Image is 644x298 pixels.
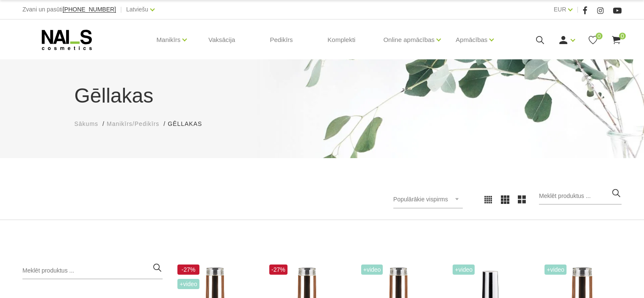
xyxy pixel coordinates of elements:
[22,4,116,15] div: Zvani un pasūti
[63,6,116,13] span: [PHONE_NUMBER]
[361,265,383,275] span: +Video
[611,35,622,45] a: 0
[269,265,287,275] span: -27%
[107,120,159,127] span: Manikīrs/Pedikīrs
[544,265,567,275] span: +Video
[539,188,622,205] input: Meklēt produktus ...
[393,196,448,203] span: Populārākie vispirms
[619,33,626,39] span: 0
[453,265,475,275] span: +Video
[177,279,199,289] span: +Video
[321,19,362,60] a: Komplekti
[22,262,163,279] input: Meklēt produktus ...
[75,120,99,128] a: Sākums
[157,23,181,57] a: Manikīrs
[263,19,299,60] a: Pedikīrs
[577,4,578,15] span: |
[75,81,570,111] h1: Gēllakas
[63,6,116,13] a: [PHONE_NUMBER]
[75,120,99,127] span: Sākums
[168,120,210,128] li: Gēllakas
[383,23,434,57] a: Online apmācības
[177,265,199,275] span: -27%
[107,120,159,128] a: Manikīrs/Pedikīrs
[588,35,598,45] a: 0
[456,23,487,57] a: Apmācības
[126,4,148,14] a: Latviešu
[202,19,242,60] a: Vaksācija
[120,4,122,15] span: |
[596,33,603,39] span: 0
[554,4,567,14] a: EUR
